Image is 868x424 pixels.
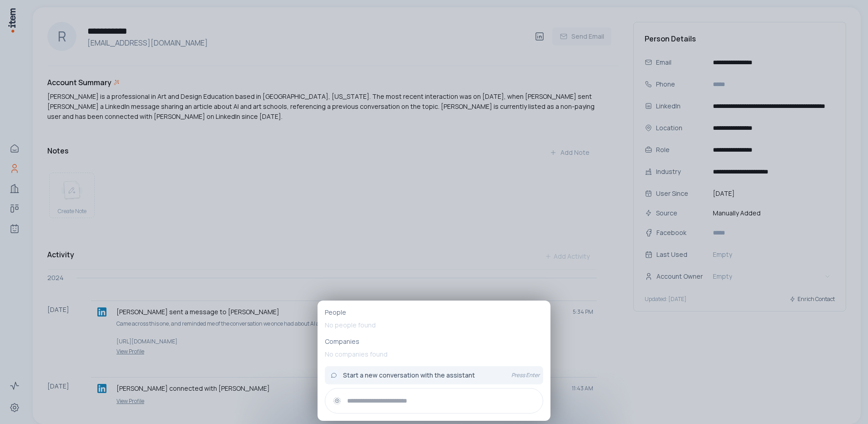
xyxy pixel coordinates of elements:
p: Companies [325,337,543,346]
p: No companies found [325,346,543,363]
p: Press Enter [511,372,540,379]
p: People [325,308,543,317]
div: PeopleNo people foundCompaniesNo companies foundStart a new conversation with the assistantPress ... [318,301,550,421]
button: Start a new conversation with the assistantPress Enter [325,366,543,384]
span: Start a new conversation with the assistant [343,371,475,380]
p: No people found [325,317,543,333]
